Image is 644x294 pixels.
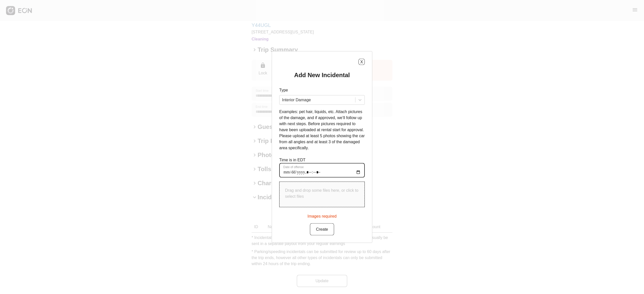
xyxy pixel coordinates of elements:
[310,223,334,235] button: Create
[307,211,337,219] div: Images required
[279,157,365,178] div: Time is in EDT
[279,109,365,151] p: Examples: pet hair, liquids, etc. Attach pictures of the damage, and if approved, we’ll follow up...
[279,87,365,93] p: Type
[285,187,359,200] p: Drag and drop some files here, or click to select files
[283,165,304,169] label: Date of offense
[358,59,365,65] button: X
[294,71,350,79] h2: Add New Incidental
